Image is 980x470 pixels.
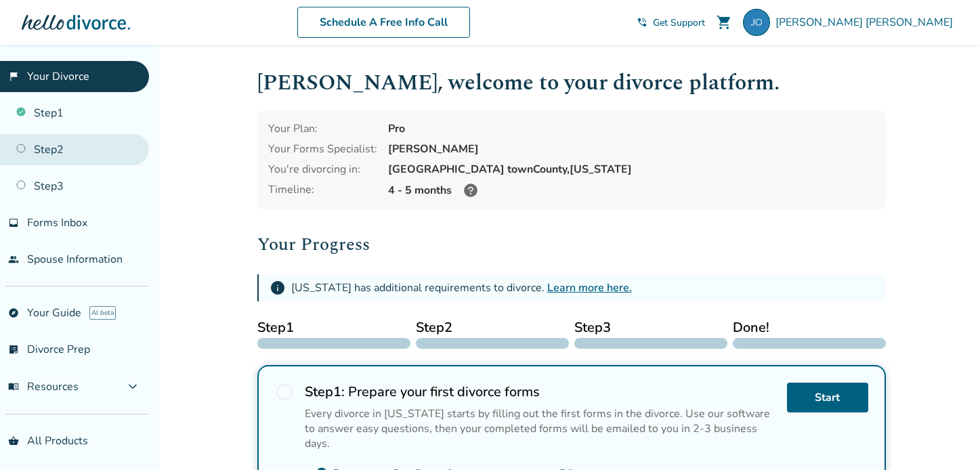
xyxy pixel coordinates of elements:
span: [PERSON_NAME] [PERSON_NAME] [775,15,958,30]
div: Timeline: [268,182,377,198]
span: shopping_basket [8,435,19,446]
div: [GEOGRAPHIC_DATA] town County, [US_STATE] [388,162,875,177]
a: phone_in_talkGet Support [637,16,705,29]
span: menu_book [8,381,19,392]
div: Every divorce in [US_STATE] starts by filling out the first forms in the divorce. Use our softwar... [305,406,776,451]
h2: Your Progress [257,231,886,258]
span: AI beta [89,306,116,320]
span: explore [8,307,19,318]
span: list_alt_check [8,344,19,355]
a: Schedule A Free Info Call [297,7,470,38]
span: inbox [8,217,19,228]
span: shopping_cart [716,14,732,30]
h2: Prepare your first divorce forms [305,383,776,401]
span: Done! [733,318,886,338]
h1: [PERSON_NAME] , welcome to your divorce platform. [257,66,886,100]
span: info [270,280,286,296]
div: Your Plan: [268,121,377,136]
span: people [8,254,19,265]
span: phone_in_talk [637,17,647,28]
a: Start [787,383,868,412]
span: flag_2 [8,71,19,82]
span: Step 3 [574,318,727,338]
div: [US_STATE] has additional requirements to divorce. [291,280,632,295]
img: jobrien737@yahoo.com [743,9,770,36]
span: Forms Inbox [27,215,87,230]
span: Resources [8,379,79,394]
span: Get Support [653,16,705,29]
span: expand_more [125,379,141,395]
div: Pro [388,121,875,136]
div: [PERSON_NAME] [388,142,875,156]
span: Step 1 [257,318,410,338]
strong: Step 1 : [305,383,345,401]
span: Step 2 [416,318,569,338]
span: radio_button_unchecked [275,383,294,402]
a: Learn more here. [547,280,632,295]
div: Your Forms Specialist: [268,142,377,156]
div: 4 - 5 months [388,182,875,198]
iframe: Chat Widget [912,405,980,470]
div: You're divorcing in: [268,162,377,177]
